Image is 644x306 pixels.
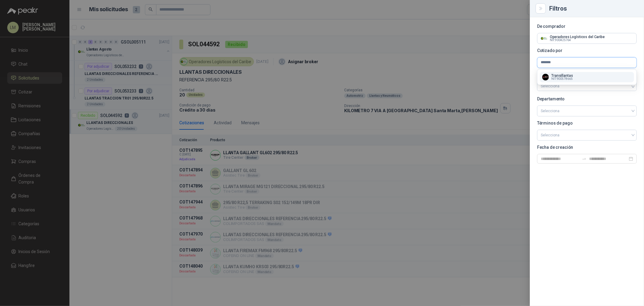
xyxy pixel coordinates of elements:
span: NIT : 900578665 [551,77,573,80]
button: Close [537,5,544,12]
p: Fecha de creación [537,145,637,149]
span: swap-right [582,156,587,161]
img: Company Logo [542,74,549,80]
p: Términos de pago [537,121,637,125]
p: Departamento [537,97,637,101]
p: Cotizado por [537,49,637,52]
button: Company LogoTransillantasNIT:900578665 [540,72,634,82]
div: Filtros [549,5,637,11]
p: Transillantas [551,74,573,77]
p: De comprador [537,24,637,28]
span: to [582,156,587,161]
